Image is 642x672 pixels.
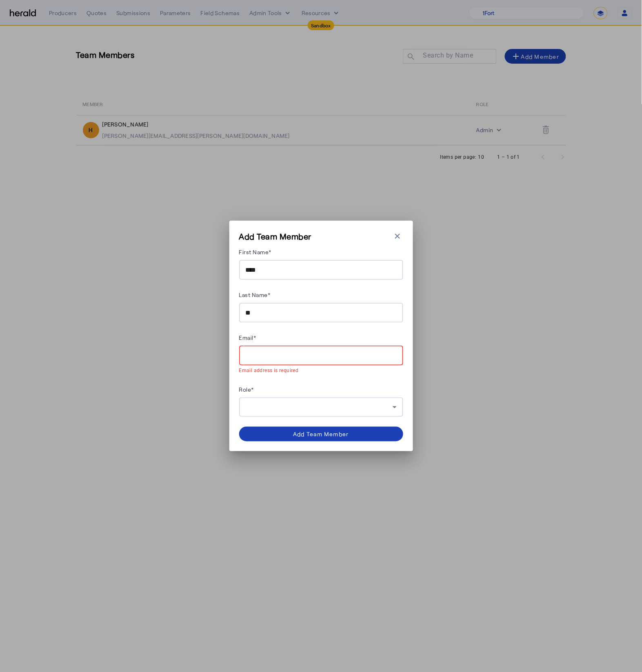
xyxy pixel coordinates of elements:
[293,430,349,439] div: Add Team Member
[239,248,272,255] label: First Name*
[239,334,256,341] label: Email*
[239,366,403,375] mat-error: Email address is required
[239,386,254,393] label: Role*
[239,427,403,441] button: Add Team Member
[239,291,271,298] label: Last Name*
[239,231,312,242] h3: Add Team Member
